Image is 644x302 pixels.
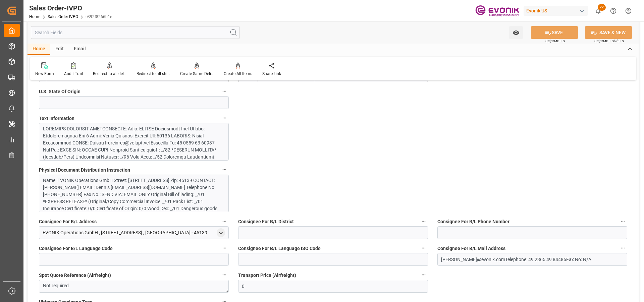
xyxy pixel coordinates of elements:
[217,228,225,237] div: open menu
[39,115,74,122] span: Text Information
[39,167,130,174] span: Physical Document Distribution Instruction
[93,71,126,77] div: Redirect to all deliveries
[64,71,83,77] div: Audit Trail
[545,39,565,44] span: Ctrl/CMD + S
[29,3,112,13] div: Sales Order-IVPO
[238,245,321,252] span: Consignee For B/L Language ISO Code
[39,245,113,252] span: Consignee For B/L Language Code
[43,177,220,219] div: Name: EVONIK Operations GmbH Street: [STREET_ADDRESS] Zip: 45139 CONTACT: [PERSON_NAME] EMAIL: De...
[585,26,632,39] button: SAVE & NEW
[39,280,229,293] textarea: Not required
[39,88,80,95] span: U.S. State Of Origin
[43,229,207,236] div: EVONIK Operations GmbH , [STREET_ADDRESS] , [GEOGRAPHIC_DATA] - 45139
[220,217,229,226] button: Consignee For B/L Address
[524,4,591,17] button: Evonik US
[39,218,97,225] span: Consignee For B/L Address
[437,245,505,252] span: Consignee For B/L Mail Address
[619,217,627,226] button: Consignee For B/L Phone Number
[437,218,509,225] span: Consignee For B/L Phone Number
[39,272,111,279] span: Spot Quote Reference (Airfreight)
[50,44,69,55] div: Edit
[28,44,50,55] div: Home
[419,270,428,279] button: Transport Price (Airfreight)
[531,26,578,39] button: SAVE
[29,14,40,19] a: Home
[48,14,78,19] a: Sales Order-IVPO
[419,217,428,226] button: Consignee For B/L District
[224,71,252,77] div: Create All Items
[238,272,296,279] span: Transport Price (Airfreight)
[475,5,519,17] img: Evonik-brand-mark-Deep-Purple-RGB.jpeg_1700498283.jpeg
[594,39,624,44] span: Ctrl/CMD + Shift + S
[262,71,281,77] div: Share Link
[180,71,214,77] div: Create Same Delivery Date
[598,4,606,11] span: 22
[619,244,627,252] button: Consignee For B/L Mail Address
[419,244,428,252] button: Consignee For B/L Language ISO Code
[220,244,229,252] button: Consignee For B/L Language Code
[220,114,229,122] button: Text Information
[31,26,240,39] input: Search Fields
[509,26,523,39] button: open menu
[35,71,54,77] div: New Form
[137,71,170,77] div: Redirect to all shipments
[591,3,606,18] button: show 22 new notifications
[69,44,91,55] div: Email
[43,125,220,294] div: LOREMIPS DOLORSIT AMETCONSECTE: Adip: ELITSE Doeiusmodt IncI Utlabo: Etdoloremagnaa Eni 6 Admi: V...
[220,270,229,279] button: Spot Quote Reference (Airfreight)
[220,87,229,96] button: U.S. State Of Origin
[606,3,621,18] button: Help Center
[238,218,294,225] span: Consignee For B/L District
[220,165,229,174] button: Physical Document Distribution Instruction
[524,6,588,16] div: Evonik US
